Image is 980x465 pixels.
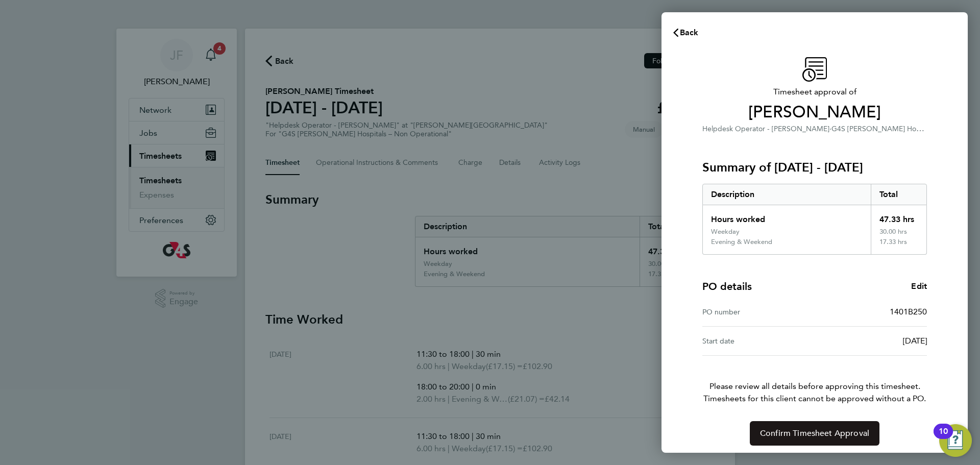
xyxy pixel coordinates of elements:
[702,184,927,255] div: Summary of 04 - 10 Aug 2025
[911,280,927,292] a: Edit
[702,335,815,347] div: Start date
[911,281,927,291] span: Edit
[890,307,927,316] span: 1401B250
[702,125,829,133] span: Helpdesk Operator - [PERSON_NAME]
[871,228,927,238] div: 30.00 hrs
[702,279,752,293] h4: PO details
[702,102,927,123] span: [PERSON_NAME]
[702,86,927,98] span: Timesheet approval of
[939,431,948,445] div: 10
[871,205,927,228] div: 47.33 hrs
[750,421,879,446] button: Confirm Timesheet Approval
[711,228,740,236] div: Weekday
[703,205,871,228] div: Hours worked
[690,356,939,405] p: Please review all details before approving this timesheet.
[703,184,871,205] div: Description
[829,125,831,133] span: ·
[711,238,772,246] div: Evening & Weekend
[702,306,815,318] div: PO number
[702,159,927,176] h3: Summary of [DATE] - [DATE]
[690,393,939,405] span: Timesheets for this client cannot be approved without a PO.
[871,184,927,205] div: Total
[680,28,699,37] span: Back
[939,424,972,457] button: Open Resource Center, 10 new notifications
[815,335,927,347] div: [DATE]
[661,22,709,43] button: Back
[760,428,869,438] span: Confirm Timesheet Approval
[871,238,927,254] div: 17.33 hrs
